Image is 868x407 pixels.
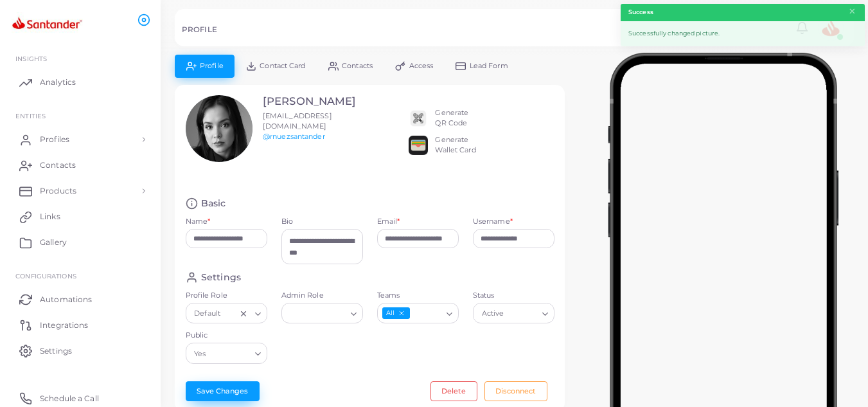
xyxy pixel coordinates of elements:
a: Integrations [10,312,151,338]
input: Search for option [411,307,441,321]
span: Access [409,62,434,69]
label: Email [377,217,400,227]
span: INSIGHTS [15,55,47,62]
h4: Basic [201,197,226,210]
span: Analytics [40,77,76,88]
img: apple-wallet.png [409,136,428,155]
img: logo [12,12,83,36]
h3: [PERSON_NAME] [263,95,356,108]
label: Teams [377,291,459,301]
span: Products [40,185,76,197]
span: Default [193,307,222,321]
button: Delete [430,381,477,401]
strong: Success [628,8,653,17]
input: Search for option [287,307,346,321]
input: Search for option [507,307,537,321]
h4: Settings [201,271,241,284]
button: Close [848,5,856,19]
div: Generate QR Code [435,108,468,129]
label: Username [473,217,513,227]
span: Settings [40,345,72,357]
div: Search for option [186,303,267,323]
span: Active [480,307,506,321]
a: Products [10,178,151,204]
span: Automations [40,294,92,305]
span: Yes [193,347,208,361]
button: Disconnect [484,381,547,401]
button: Deselect All [397,309,406,318]
input: Search for option [209,347,249,361]
label: Profile Role [186,291,267,301]
img: qr2.png [409,109,428,128]
button: Save Changes [186,381,260,401]
span: Contacts [40,159,76,171]
div: Successfully changed picture. [621,21,865,46]
label: Name [186,217,211,227]
label: Public [186,330,267,341]
span: Contact Card [260,62,305,69]
div: Generate Wallet Card [435,135,475,156]
div: Search for option [186,343,267,363]
label: Status [473,291,554,301]
span: Contacts [342,62,373,69]
span: Lead Form [470,62,508,69]
span: Integrations [40,320,88,331]
a: Analytics [10,69,151,95]
div: Search for option [377,303,459,323]
a: @rnuezsantander [263,132,325,141]
label: Bio [281,217,363,227]
div: Search for option [473,303,554,323]
a: Settings [10,338,151,363]
label: Admin Role [281,291,363,301]
span: Configurations [15,272,76,280]
span: ENTITIES [15,112,46,120]
a: Gallery [10,230,151,255]
span: Profiles [40,134,69,145]
span: Links [40,211,60,222]
span: Schedule a Call [40,393,99,404]
input: Search for option [224,307,236,321]
button: Clear Selected [239,308,248,318]
div: Search for option [281,303,363,323]
span: All [382,307,410,320]
h5: PROFILE [182,25,217,34]
span: Profile [200,62,224,69]
a: Profiles [10,127,151,152]
a: Automations [10,286,151,312]
a: Links [10,204,151,230]
span: Gallery [40,237,67,248]
a: Contacts [10,152,151,178]
span: [EMAIL_ADDRESS][DOMAIN_NAME] [263,111,332,131]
